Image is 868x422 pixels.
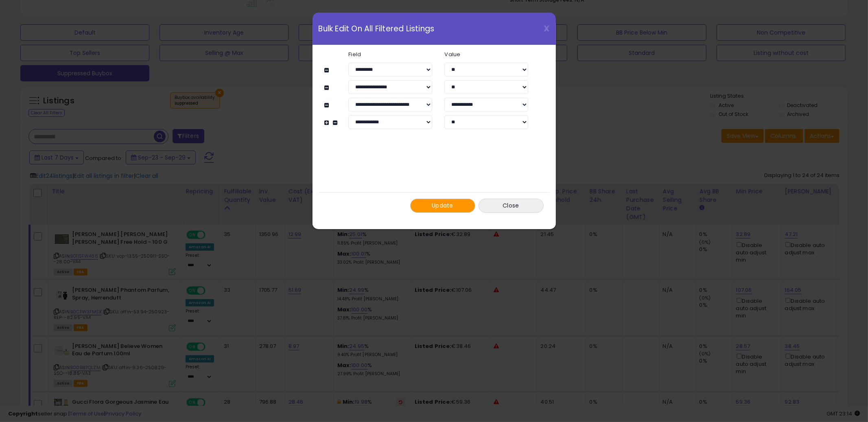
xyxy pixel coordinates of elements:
[342,52,438,57] label: Field
[544,23,550,34] span: X
[432,201,453,210] span: Update
[319,25,435,33] span: Bulk Edit On All Filtered Listings
[479,199,544,213] button: Close
[438,52,534,57] label: Value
